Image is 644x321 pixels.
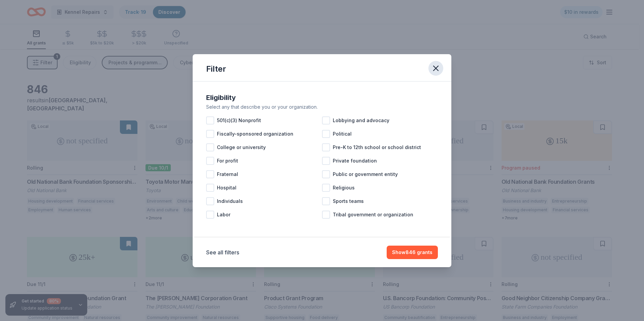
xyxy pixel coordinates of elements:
[333,211,413,219] span: Tribal government or organization
[333,184,355,192] span: Religious
[217,143,266,151] span: College or university
[206,92,438,103] div: Eligibility
[333,157,377,165] span: Private foundation
[217,157,238,165] span: For profit
[217,116,261,124] span: 501(c)(3) Nonprofit
[206,64,226,74] div: Filter
[333,116,389,124] span: Lobbying and advocacy
[206,248,239,256] button: See all filters
[333,197,364,205] span: Sports teams
[217,211,230,219] span: Labor
[333,143,421,151] span: Pre-K to 12th school or school district
[206,103,438,111] div: Select any that describe you or your organization.
[333,130,352,138] span: Political
[217,170,238,178] span: Fraternal
[217,184,236,192] span: Hospital
[217,197,243,205] span: Individuals
[387,246,438,259] button: Show846 grants
[333,170,398,178] span: Public or government entity
[217,130,293,138] span: Fiscally-sponsored organization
